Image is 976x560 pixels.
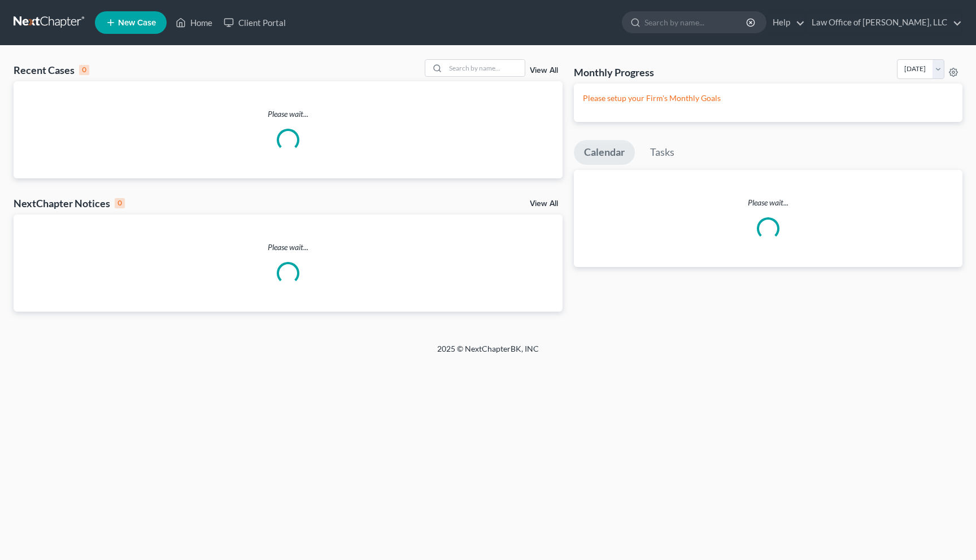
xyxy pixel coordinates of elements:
a: Help [767,12,805,33]
span: New Case [118,19,156,27]
a: Calendar [574,140,635,165]
div: 0 [115,198,125,208]
div: Recent Cases [14,63,89,77]
div: 2025 © NextChapterBK, INC [166,343,810,364]
p: Please wait... [14,108,563,120]
a: View All [530,200,558,208]
p: Please wait... [574,197,962,208]
p: Please setup your Firm's Monthly Goals [583,93,953,104]
a: Tasks [640,140,685,165]
a: View All [530,67,558,75]
a: Client Portal [218,12,291,33]
p: Please wait... [14,242,563,253]
a: Home [170,12,218,33]
h3: Monthly Progress [574,65,654,79]
input: Search by name... [446,60,525,76]
input: Search by name... [644,12,748,33]
div: 0 [79,65,89,75]
a: Law Office of [PERSON_NAME], LLC [806,12,962,33]
div: NextChapter Notices [14,196,125,210]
